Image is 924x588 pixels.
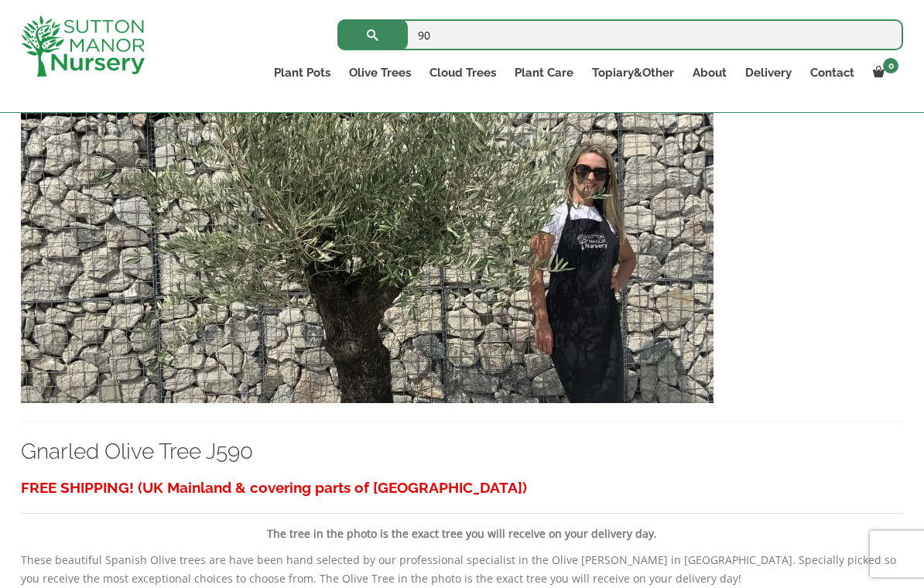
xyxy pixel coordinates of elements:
div: These beautiful Spanish Olive trees are have been hand selected by our professional specialist in... [21,473,903,588]
a: About [683,62,736,84]
a: Plant Pots [265,62,340,84]
input: Search... [337,19,903,50]
a: 0 [864,62,903,84]
img: logo [21,15,145,77]
a: Olive Trees [340,62,420,84]
span: 0 [883,58,898,73]
a: Gnarled Olive Tree J590 [21,439,253,464]
a: Plant Care [505,62,583,84]
a: Contact [801,62,864,84]
h3: FREE SHIPPING! (UK Mainland & covering parts of [GEOGRAPHIC_DATA]) [21,473,903,502]
img: Gnarled Olive Tree J590 - IMG 3943 [21,70,714,403]
a: Delivery [736,62,801,84]
strong: The tree in the photo is the exact tree you will receive on your delivery day. [267,526,657,541]
a: Cloud Trees [420,62,505,84]
a: Gnarled Olive Tree J590 [21,228,714,243]
a: Topiary&Other [583,62,683,84]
